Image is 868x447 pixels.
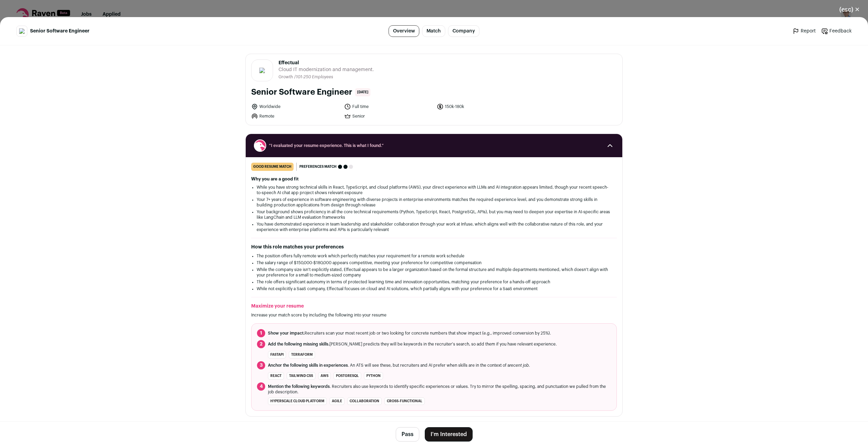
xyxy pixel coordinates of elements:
[289,351,315,358] li: Terraform
[268,372,284,380] li: React
[268,363,530,368] span: . An ATS will see these, but recruiters and AI prefer when skills are in the context of a
[268,331,304,335] span: Show your impact.
[831,2,868,17] button: Close modal
[287,372,315,380] li: Tailwind CSS
[364,372,383,380] li: Python
[384,397,425,405] li: cross-functional
[268,384,611,395] span: . Recruiters also use keywords to identify specific experiences or values. Try to mirror the spel...
[279,59,374,66] span: Effectual
[268,397,327,405] li: hyperscale cloud platform
[437,103,526,110] li: 150k-180k
[510,363,530,367] i: recent job.
[257,279,611,285] li: The role offers significant autonomy in terms of protected learning time and innovation opportuni...
[251,103,340,110] li: Worldwide
[251,87,352,98] h1: Senior Software Engineer
[318,372,331,380] li: AWS
[251,176,617,182] h2: Why you are a good fit
[257,340,265,348] span: 2
[257,253,611,259] li: The position offers fully remote work which perfectly matches your requirement for a remote work ...
[355,88,370,96] span: [DATE]
[792,28,816,35] a: Report
[268,363,348,367] span: Anchor the following skills in experiences
[259,68,265,73] img: c693548e4430a218be79b0f4da5e1b0ee82192efa4dbff0ee5e0bda20ce0f889.svg
[422,25,445,37] a: Match
[299,163,337,170] span: Preferences match
[251,163,294,171] div: good resume match
[257,221,611,232] li: You have demonstrated experience in team leadership and stakeholder collaboration through your wo...
[268,351,286,358] li: FastAPI
[257,185,611,195] li: While you have strong technical skills in React, TypeScript, and cloud platforms (AWS), your dire...
[251,244,617,250] h2: How this role matches your preferences
[279,74,294,80] li: Growth
[257,197,611,208] li: Your 7+ years of experience in software engineering with diverse projects in enterprise environme...
[389,25,419,37] a: Overview
[448,25,479,37] a: Company
[257,286,611,292] li: While not explicitly a SaaS company, Effectual focuses on cloud and AI solutions, which partially...
[296,75,333,79] span: 101-250 Employees
[268,341,557,347] span: [PERSON_NAME] predicts they will be keywords in the recruiter's search, so add them if you have r...
[334,372,361,380] li: PostgreSQL
[268,384,330,389] span: Mention the following keywords
[251,303,617,310] h2: Maximize your resume
[257,361,265,369] span: 3
[30,28,90,35] span: Senior Software Engineer
[268,330,551,336] span: Recruiters scan your most recent job or two looking for concrete numbers that show impact (e.g., ...
[268,342,329,346] span: Add the following missing skills.
[257,329,265,337] span: 1
[279,66,374,73] span: Cloud IT modernization and management.
[269,143,599,148] span: “I evaluated your resume experience. This is what I found.”
[257,267,611,278] li: While the company size isn't explicitly stated, Effectual appears to be a larger organization bas...
[257,209,611,220] li: Your background shows proficiency in all the core technical requirements (Python, TypeScript, Rea...
[251,312,617,318] p: Increase your match score by including the following into your resume
[347,397,382,405] li: collaboration
[821,28,852,35] a: Feedback
[257,382,265,391] span: 4
[251,113,340,120] li: Remote
[257,260,611,266] li: The salary range of $150,000-$180,000 appears competitive, meeting your preference for competitiv...
[396,427,419,442] button: Pass
[425,427,473,442] button: I'm Interested
[294,74,333,80] li: /
[344,103,433,110] li: Full time
[19,28,25,34] img: c693548e4430a218be79b0f4da5e1b0ee82192efa4dbff0ee5e0bda20ce0f889.svg
[344,113,433,120] li: Senior
[329,397,344,405] li: agile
